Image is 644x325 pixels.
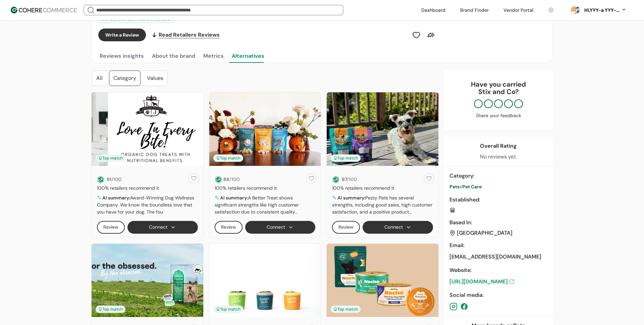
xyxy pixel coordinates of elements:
div: Based In : [449,219,547,227]
span: Pet Care [462,184,482,190]
div: Social media : [449,291,547,299]
button: Metrics [202,49,225,63]
svg: 0 percent [570,5,580,15]
button: add to favorite [187,172,201,185]
button: Reviews insights [98,49,145,63]
span: AI summary: [102,195,130,201]
span: Pets [449,184,460,190]
button: Review [215,221,243,234]
div: [GEOGRAPHIC_DATA] [457,230,513,236]
span: Pezzy Pets has several strengths, including good sales, high customer satisfaction, and a positiv... [332,195,432,243]
button: About the brand [151,49,197,63]
button: Write a Review [98,29,146,41]
span: AI summary: [220,195,248,201]
div: Category : [449,172,547,180]
button: Alternatives [230,49,266,63]
a: Pets>Pet Care [449,183,547,190]
img: Cohere Logo [11,7,77,13]
div: [EMAIL_ADDRESS][DOMAIN_NAME] [449,253,547,261]
div: Website : [449,266,547,274]
div: Have you carried [451,81,546,95]
button: add to favorite [305,172,318,185]
div: Established : [449,196,547,204]
button: Connect [127,221,198,234]
button: Connect [245,221,316,234]
div: Category [109,71,140,86]
div: No reviews yet. [480,153,517,161]
p: Stix and Co ? [451,88,546,95]
button: Hi,YYY-a YYY-aa [583,7,627,14]
button: add to favorite [422,172,436,185]
span: Award-Winning Dog Wellness Company. We know the boundless love that you have for your dog. The fou [97,195,194,215]
button: Connect [363,221,433,234]
button: Review [97,221,125,234]
div: Share your feedback [451,112,546,119]
a: Read Retailers Reviews [151,29,220,41]
span: > [460,184,462,190]
a: [URL][DOMAIN_NAME] [449,278,547,286]
button: Review [332,221,360,234]
div: All [92,71,107,86]
div: Overall Rating [480,142,517,150]
div: Hi, YYY-a YYY-aa [583,7,620,14]
div: Values [143,71,167,86]
span: Read Retailers Reviews [159,31,220,39]
div: Email : [449,241,547,249]
span: AI summary: [337,195,365,201]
